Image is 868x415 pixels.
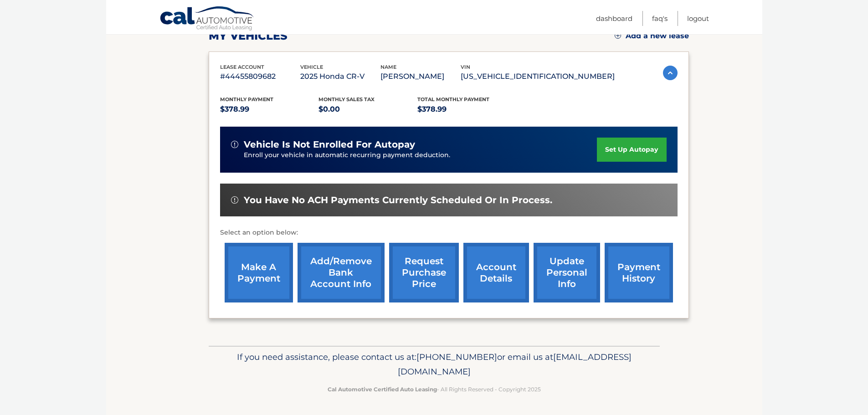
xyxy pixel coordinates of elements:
p: 2025 Honda CR-V [300,70,380,83]
p: [US_VEHICLE_IDENTIFICATION_NUMBER] [461,70,615,83]
span: name [380,64,396,70]
span: lease account [220,64,264,70]
p: $378.99 [417,103,516,116]
span: vin [461,64,470,70]
img: alert-white.svg [231,141,238,148]
p: $378.99 [220,103,319,116]
p: #44455809682 [220,70,300,83]
p: Enroll your vehicle in automatic recurring payment deduction. [244,150,597,160]
span: Total Monthly Payment [417,96,489,102]
a: request purchase price [389,243,459,302]
span: vehicle [300,64,323,70]
strong: Cal Automotive Certified Auto Leasing [328,386,437,393]
img: accordion-active.svg [663,66,678,80]
a: set up autopay [597,138,666,162]
h2: my vehicles [209,29,288,43]
span: [EMAIL_ADDRESS][DOMAIN_NAME] [398,352,632,377]
a: Add a new lease [615,31,689,41]
p: Select an option below: [220,227,678,238]
span: vehicle is not enrolled for autopay [244,139,415,150]
img: add.svg [615,32,621,39]
a: account details [463,243,529,302]
a: Dashboard [596,11,632,26]
a: update personal info [534,243,600,302]
img: alert-white.svg [231,196,238,204]
a: Add/Remove bank account info [298,243,385,302]
a: payment history [605,243,673,302]
p: If you need assistance, please contact us at: or email us at [215,350,654,379]
a: FAQ's [652,11,668,26]
span: Monthly sales Tax [318,96,375,102]
p: [PERSON_NAME] [380,70,461,83]
p: $0.00 [318,103,417,116]
span: You have no ACH payments currently scheduled or in process. [244,195,552,206]
a: make a payment [225,243,293,302]
span: [PHONE_NUMBER] [416,352,497,362]
span: Monthly Payment [220,96,273,102]
p: - All Rights Reserved - Copyright 2025 [215,384,654,394]
a: Cal Automotive [159,6,255,32]
a: Logout [687,11,709,26]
